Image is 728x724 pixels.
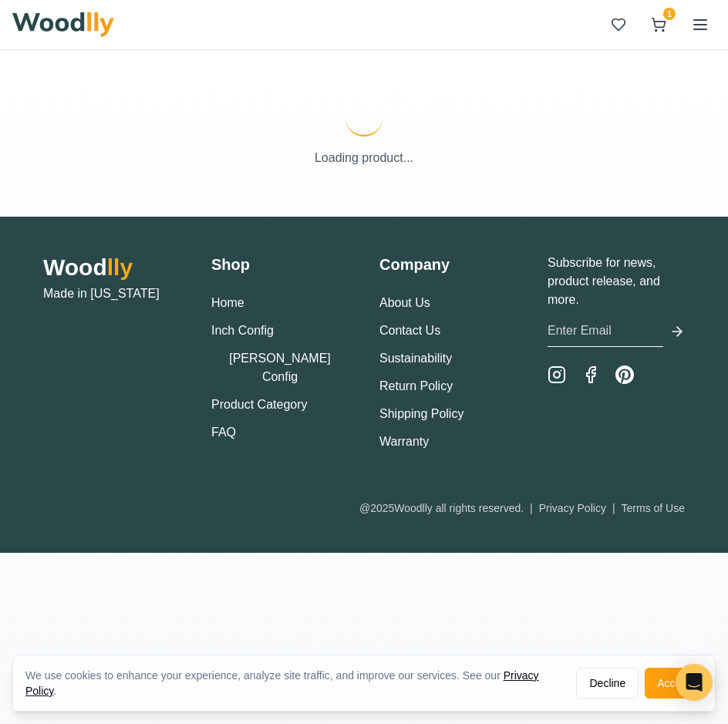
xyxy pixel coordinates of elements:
h3: Shop [211,254,349,275]
a: Warranty [379,435,429,448]
span: lly [107,254,133,280]
a: Sustainability [379,352,452,365]
a: Terms of Use [622,502,685,514]
button: 1 [645,11,672,39]
img: Woodlly [12,12,114,37]
button: [PERSON_NAME] Config [211,349,349,386]
div: Open Intercom Messenger [676,664,713,701]
a: Product Category [211,398,308,411]
div: @ 2025 Woodlly all rights reserved. [359,500,685,516]
p: Subscribe for news, product release, and more. [548,254,685,309]
span: | [612,502,615,514]
input: Enter Email [548,315,663,347]
div: We use cookies to enhance your experience, analyze site traffic, and improve our services. See our . [25,668,564,699]
a: Pinterest [615,365,634,384]
h2: Wood [43,254,180,281]
button: Accept [645,668,703,699]
span: | [530,502,533,514]
button: Inch Config [211,322,274,340]
a: Return Policy [379,379,453,392]
a: Facebook [581,365,600,384]
a: Shipping Policy [379,407,463,420]
button: Decline [576,668,639,699]
a: FAQ [211,426,236,439]
h3: Company [379,254,517,275]
span: 1 [663,8,676,20]
p: Made in [US_STATE] [43,285,180,303]
a: Home [211,296,244,309]
a: Instagram [548,365,566,384]
a: About Us [379,296,430,309]
a: Contact Us [379,324,440,337]
a: Privacy Policy [539,502,606,514]
p: Loading product... [12,149,716,167]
